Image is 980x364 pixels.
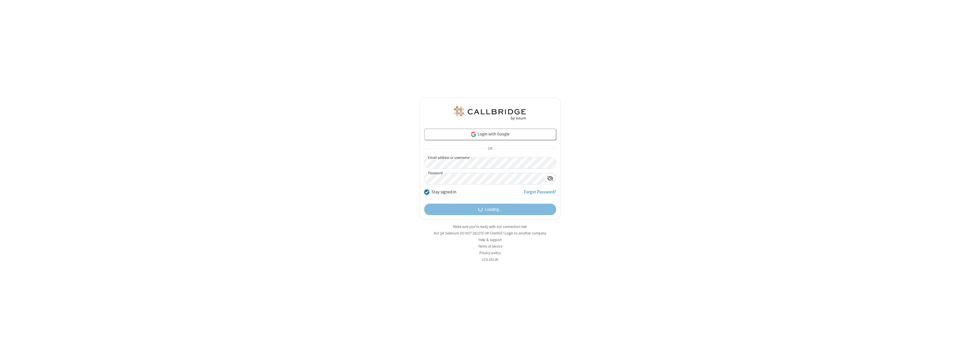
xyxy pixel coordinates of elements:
[424,204,556,215] button: Loading...
[432,189,456,195] label: Stay signed in
[424,173,545,184] input: Password
[420,230,561,236] li: Not QA Selenium DO NOT DELETE OR CHANGE?
[424,157,556,169] input: Email address or username
[485,206,502,213] span: Loading...
[453,224,527,229] a: Make sure you're ready with our connection test
[420,257,561,262] li: v2.6.353.3b
[479,237,502,242] a: Help & support
[505,230,546,236] button: Login to another company
[545,173,556,184] div: Show password
[478,244,502,249] a: Terms of service
[485,145,495,153] span: OR
[479,250,501,255] a: Privacy policy
[424,129,556,140] a: Login with Google
[470,131,477,137] img: google-icon.png
[524,189,556,200] a: Forgot Password?
[453,106,527,120] img: QA Selenium DO NOT DELETE OR CHANGE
